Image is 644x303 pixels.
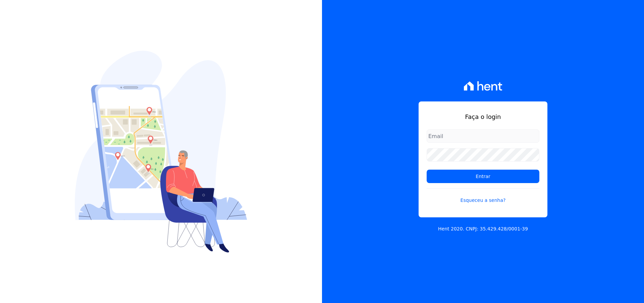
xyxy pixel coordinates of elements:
[427,112,539,121] h1: Faça o login
[427,129,539,143] input: Email
[438,225,528,232] p: Hent 2020. CNPJ: 35.429.428/0001-39
[427,188,539,204] a: Esqueceu a senha?
[427,170,539,183] input: Entrar
[75,51,247,253] img: Login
